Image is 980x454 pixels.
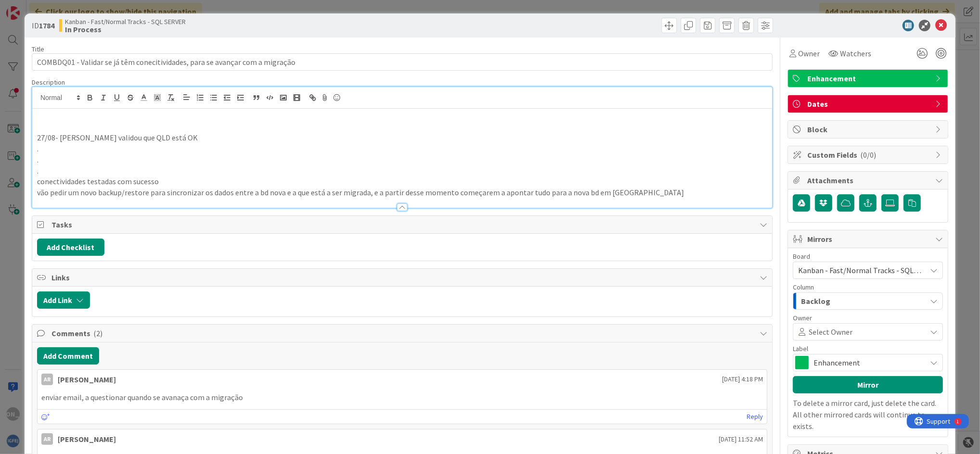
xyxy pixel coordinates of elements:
[58,433,116,445] div: [PERSON_NAME]
[793,253,810,260] span: Board
[32,45,44,53] label: Title
[32,53,773,71] input: type card name here...
[793,376,943,393] button: Mirror
[807,98,930,110] span: Dates
[32,78,65,87] span: Description
[807,233,930,245] span: Mirrors
[37,165,767,177] p: .
[807,149,930,161] span: Custom Fields
[37,176,767,187] p: conectividades testadas com sucesso
[801,295,830,307] span: Backlog
[719,434,763,444] span: [DATE] 11:52 AM
[51,328,755,339] span: Comments
[860,150,876,160] span: ( 0/0 )
[37,347,99,365] button: Add Comment
[37,291,90,309] button: Add Link
[20,1,44,13] span: Support
[93,328,102,338] span: ( 2 )
[37,154,767,165] p: .
[32,20,54,31] span: ID
[722,374,763,384] span: [DATE] 4:18 PM
[50,4,52,12] div: 1
[793,292,943,310] button: Backlog
[807,175,930,186] span: Attachments
[807,73,930,84] span: Enhancement
[793,315,812,321] span: Owner
[793,397,943,432] p: To delete a mirror card, just delete the card. All other mirrored cards will continue to exists.
[809,326,853,338] span: Select Owner
[798,265,941,275] span: Kanban - Fast/Normal Tracks - SQL SERVER
[798,48,820,59] span: Owner
[58,374,116,385] div: [PERSON_NAME]
[37,239,104,256] button: Add Checklist
[65,18,186,25] span: Kanban - Fast/Normal Tracks - SQL SERVER
[41,392,763,403] p: enviar email, a questionar quando se avanaça com a migração
[41,374,53,385] div: AR
[37,132,767,143] p: 27/08- [PERSON_NAME] validou que QLD está OK
[793,345,808,352] span: Label
[747,411,763,423] a: Reply
[39,21,54,30] b: 1784
[37,143,767,154] p: .
[51,272,755,283] span: Links
[41,433,53,445] div: AR
[37,187,767,198] p: vão pedir um novo backup/restore para sincronizar os dados entre a bd nova e a que está a ser mig...
[807,124,930,135] span: Block
[51,219,755,230] span: Tasks
[814,356,921,369] span: Enhancement
[840,48,871,59] span: Watchers
[65,25,186,33] b: In Process
[793,284,814,290] span: Column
